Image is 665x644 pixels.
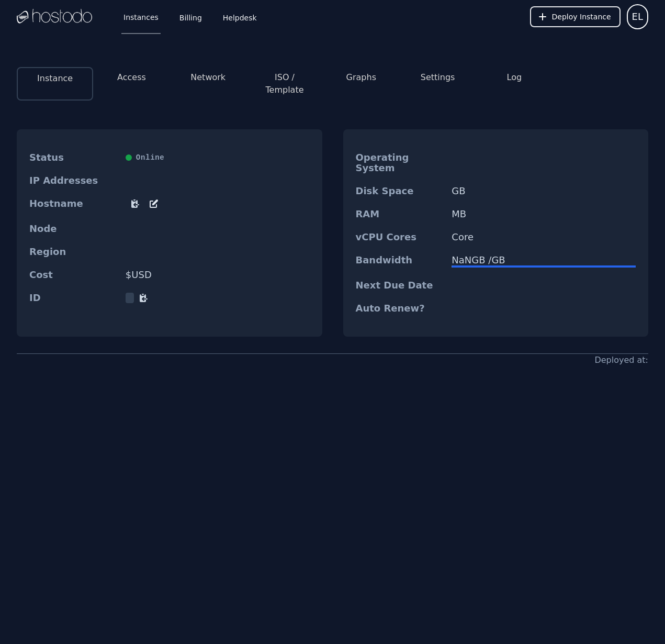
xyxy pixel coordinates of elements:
[37,72,73,85] button: Instance
[29,152,117,163] dt: Status
[356,255,444,268] dt: Bandwidth
[452,255,636,265] div: NaN GB / GB
[421,71,455,84] button: Settings
[356,186,444,196] dt: Disk Space
[190,71,226,84] button: Network
[29,247,117,257] dt: Region
[255,71,314,96] button: ISO / Template
[29,270,117,280] dt: Cost
[552,12,611,22] span: Deploy Instance
[126,270,310,280] dd: $ USD
[29,293,117,303] dt: ID
[356,232,444,242] dt: vCPU Cores
[126,152,310,163] div: Online
[356,303,444,314] dt: Auto Renew?
[356,280,444,291] dt: Next Due Date
[117,71,146,84] button: Access
[356,152,444,173] dt: Operating System
[29,198,117,211] dt: Hostname
[29,224,117,234] dt: Node
[356,209,444,219] dt: RAM
[632,9,643,24] span: EL
[29,175,117,186] dt: IP Addresses
[594,354,648,367] div: Deployed at:
[452,209,636,219] dd: MB
[452,186,636,196] dd: GB
[530,6,621,27] button: Deploy Instance
[507,71,522,84] button: Log
[346,71,376,84] button: Graphs
[627,4,648,29] button: User menu
[17,9,92,25] img: Logo
[452,232,636,242] dd: Core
